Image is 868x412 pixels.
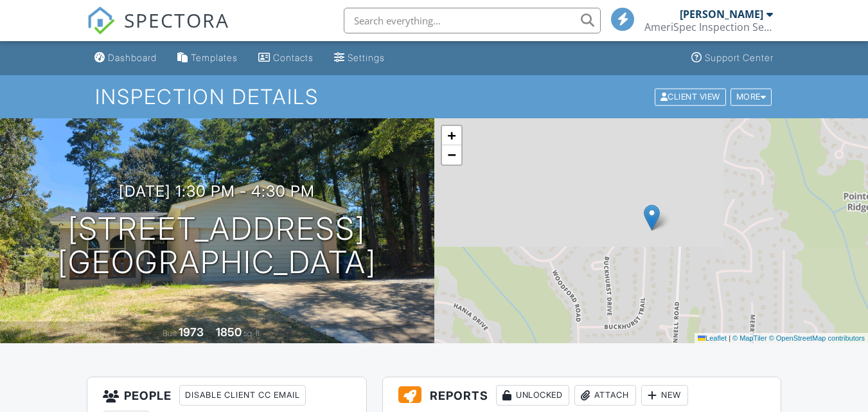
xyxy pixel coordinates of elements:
img: The Best Home Inspection Software - Spectora [87,6,115,35]
div: 1850 [216,325,242,339]
a: SPECTORA [87,17,229,44]
a: © OpenStreetMap contributors [769,334,865,342]
a: Zoom out [442,145,461,165]
span: | [729,334,731,342]
a: Contacts [253,46,319,70]
div: More [731,88,772,105]
a: Templates [172,46,243,70]
div: Client View [655,88,726,105]
div: Unlocked [496,385,569,406]
h1: [STREET_ADDRESS] [GEOGRAPHIC_DATA] [58,212,376,280]
span: SPECTORA [124,6,229,33]
a: Leaflet [698,334,727,342]
div: AmeriSpec Inspection Services [644,21,773,33]
div: Templates [191,52,238,63]
div: Support Center [705,52,774,63]
a: Dashboard [89,46,162,70]
span: Built [163,328,177,338]
div: 1973 [179,325,204,339]
img: Marker [644,204,660,231]
div: Contacts [273,52,314,63]
a: Settings [329,46,390,70]
div: Settings [348,52,385,63]
span: − [447,147,456,163]
h1: Inspection Details [95,85,773,108]
h3: [DATE] 1:30 pm - 4:30 pm [119,183,315,200]
span: + [447,127,456,143]
div: New [641,385,688,406]
div: Attach [574,385,636,406]
div: [PERSON_NAME] [680,8,763,21]
a: © MapTiler [732,334,767,342]
div: Disable Client CC Email [179,385,306,406]
span: sq. ft. [244,328,261,338]
a: Client View [653,91,729,101]
div: Dashboard [108,52,157,63]
input: Search everything... [344,8,601,33]
a: Zoom in [442,126,461,145]
a: Support Center [686,46,779,70]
